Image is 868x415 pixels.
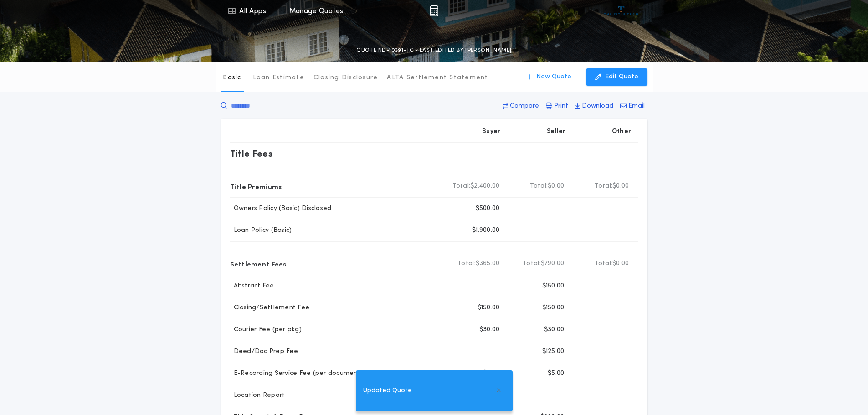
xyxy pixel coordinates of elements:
p: Closing Disclosure [313,73,378,82]
p: QUOTE ND-10391-TC - LAST EDITED BY [PERSON_NAME] [356,46,511,55]
p: Courier Fee (per pkg) [230,325,302,334]
button: Download [572,98,616,114]
b: Total: [457,259,476,268]
p: Loan Policy (Basic) [230,226,292,235]
p: Title Fees [230,146,273,161]
p: Download [582,102,613,111]
p: $500.00 [476,204,500,213]
p: Deed/Doc Prep Fee [230,347,298,356]
img: img [430,5,438,16]
button: Email [617,98,647,114]
p: Abstract Fee [230,282,274,291]
span: $0.00 [612,259,629,268]
p: Compare [510,102,539,111]
p: Loan Estimate [253,73,304,82]
p: $1,900.00 [472,226,499,235]
span: $2,400.00 [470,182,499,191]
p: Closing/Settlement Fee [230,303,310,313]
p: Other [611,127,631,136]
b: Total: [530,182,548,191]
span: $790.00 [541,259,565,268]
p: Owners Policy (Basic) Disclosed [230,204,332,213]
p: Print [554,102,568,111]
p: Basic [223,73,241,82]
p: Buyer [482,127,500,136]
p: Email [628,102,645,111]
b: Total: [523,259,541,268]
span: $0.00 [612,182,629,191]
button: Print [543,98,571,114]
b: Total: [595,182,613,191]
span: $0.00 [548,182,564,191]
p: $30.00 [479,325,500,334]
b: Total: [595,259,613,268]
p: Title Premiums [230,179,282,194]
b: Total: [452,182,471,191]
p: $150.00 [542,303,565,313]
p: $150.00 [542,282,565,291]
button: Compare [500,98,542,114]
p: Seller [547,127,566,136]
p: $150.00 [478,303,500,313]
p: Edit Quote [605,72,638,82]
p: $30.00 [544,325,565,334]
p: $125.00 [542,347,565,356]
p: ALTA Settlement Statement [387,73,488,82]
span: $365.00 [476,259,500,268]
button: Edit Quote [586,68,647,86]
span: Updated Quote [363,386,412,396]
button: New Quote [518,68,580,86]
p: New Quote [536,72,571,82]
p: Settlement Fees [230,256,287,271]
img: vs-icon [604,6,638,15]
